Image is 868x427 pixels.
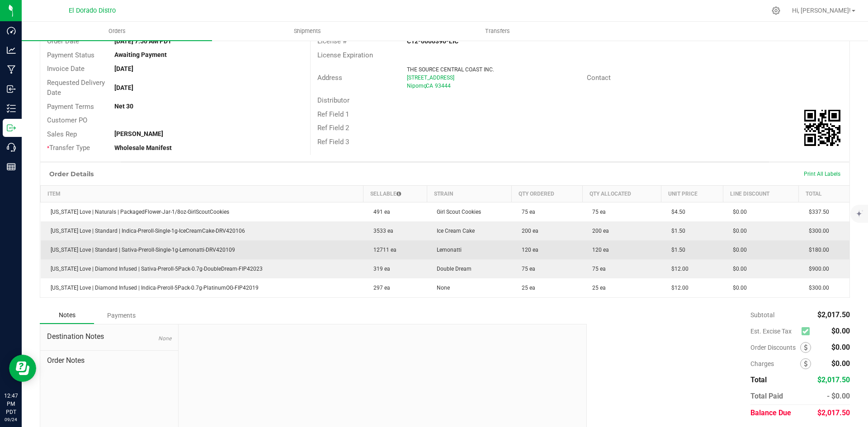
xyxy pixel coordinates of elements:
[317,124,349,132] span: Ref Field 2
[661,185,723,202] th: Unit Price
[317,110,349,118] span: Ref Field 1
[7,104,16,113] inline-svg: Inventory
[473,27,522,35] span: Transfers
[96,27,138,35] span: Orders
[7,162,16,171] inline-svg: Reports
[517,228,538,234] span: 200 ea
[46,209,229,215] span: [US_STATE] Love | Naturals | PackagedFlower-Jar-1/8oz-GirlScoutCookies
[4,392,18,416] p: 12:47 PM PDT
[317,138,349,146] span: Ref Field 3
[750,392,783,400] span: Total Paid
[817,310,850,319] span: $2,017.50
[728,209,747,215] span: $0.00
[47,79,105,97] span: Requested Delivery Date
[369,228,393,234] span: 3533 ea
[114,65,133,72] strong: [DATE]
[750,408,791,417] span: Balance Due
[432,209,481,215] span: Girl Scout Cookies
[750,328,798,335] span: Est. Excise Tax
[804,228,829,234] span: $300.00
[212,22,402,41] a: Shipments
[588,209,606,215] span: 75 ea
[7,123,16,132] inline-svg: Outbound
[770,6,782,15] div: Manage settings
[750,360,800,367] span: Charges
[402,22,593,41] a: Transfers
[317,51,373,59] span: License Expiration
[831,343,850,352] span: $0.00
[804,171,840,177] span: Print All Labels
[282,27,333,35] span: Shipments
[517,247,538,253] span: 120 ea
[432,228,475,234] span: Ice Cream Cake
[804,209,829,215] span: $337.50
[369,247,396,253] span: 12711 ea
[94,307,148,324] div: Payments
[22,22,212,41] a: Orders
[7,26,16,35] inline-svg: Dashboard
[317,74,342,82] span: Address
[728,228,747,234] span: $0.00
[512,185,582,202] th: Qty Ordered
[817,408,850,417] span: $2,017.50
[667,285,689,291] span: $12.00
[407,38,458,45] strong: C12-0000390-LIC
[114,130,163,137] strong: [PERSON_NAME]
[46,266,263,272] span: [US_STATE] Love | Diamond Infused | Sativa-Preroll-5Pack-0.7g-DoubleDream-FIP42023
[47,65,85,73] span: Invoice Date
[46,247,235,253] span: [US_STATE] Love | Standard | Sativa-Preroll-Single-1g-Lemonatti-DRV420109
[728,266,747,272] span: $0.00
[432,266,472,272] span: Double Dream
[47,51,94,59] span: Payment Status
[40,307,94,324] div: Notes
[667,266,689,272] span: $12.00
[804,266,829,272] span: $900.00
[425,83,426,89] span: ,
[517,285,535,291] span: 25 ea
[114,84,133,91] strong: [DATE]
[750,375,767,384] span: Total
[7,65,16,74] inline-svg: Manufacturing
[47,116,87,124] span: Customer PO
[46,285,259,291] span: [US_STATE] Love | Diamond Infused | Indica-Preroll-5Pack-0.7g-PlatinumOG-FIP42019
[667,247,685,253] span: $1.50
[407,75,454,81] span: [STREET_ADDRESS]
[804,247,829,253] span: $180.00
[588,266,606,272] span: 75 ea
[7,143,16,152] inline-svg: Call Center
[750,344,800,351] span: Order Discounts
[667,228,685,234] span: $1.50
[114,51,167,58] strong: Awaiting Payment
[49,170,94,178] h1: Order Details
[158,335,171,342] span: None
[799,185,849,202] th: Total
[435,83,451,89] span: 93444
[4,416,18,423] p: 09/24
[588,285,606,291] span: 25 ea
[69,7,116,14] span: El Dorado Distro
[588,228,609,234] span: 200 ea
[427,185,511,202] th: Strain
[7,46,16,55] inline-svg: Analytics
[667,209,685,215] span: $4.50
[587,74,611,82] span: Contact
[792,7,851,14] span: Hi, [PERSON_NAME]!
[804,110,840,146] img: Scan me!
[47,103,94,111] span: Payment Terms
[831,327,850,335] span: $0.00
[517,266,535,272] span: 75 ea
[41,185,363,202] th: Item
[588,247,609,253] span: 120 ea
[407,66,494,73] span: THE SOURCE CENTRAL COAST INC.
[47,331,171,342] span: Destination Notes
[363,185,427,202] th: Sellable
[317,96,349,104] span: Distributor
[517,209,535,215] span: 75 ea
[369,285,390,291] span: 297 ea
[369,209,390,215] span: 491 ea
[317,37,347,45] span: License #
[7,84,16,94] inline-svg: Inbound
[432,285,450,291] span: None
[9,355,36,382] iframe: Resource center
[47,37,79,45] span: Order Date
